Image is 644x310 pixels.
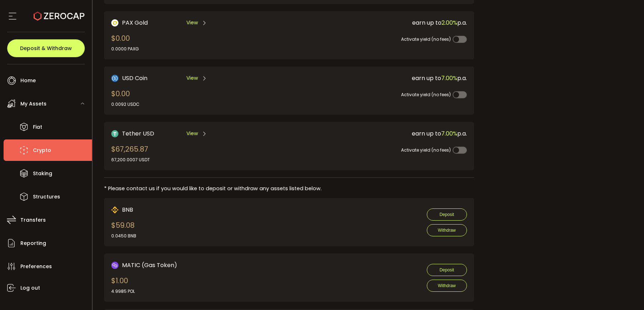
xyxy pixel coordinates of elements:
img: PAX Gold [111,19,118,26]
div: 4.9985 POL [111,288,135,295]
span: Activate yield (no fees) [401,147,451,153]
button: Withdraw [427,280,467,292]
iframe: Chat Widget [608,276,644,310]
div: 0.0000 PAXG [111,46,139,52]
span: Structures [33,192,60,202]
div: $59.08 [111,220,136,239]
button: Deposit [427,208,467,221]
span: Deposit & Withdraw [20,46,72,51]
img: bnb_bsc_portfolio.png [111,206,118,213]
span: USD Coin [122,74,147,83]
span: MATIC (Gas Token) [122,261,177,270]
div: 0.0450 BNB [111,233,136,239]
span: Crypto [33,145,51,156]
span: Transfers [20,215,46,225]
span: Reporting [20,238,46,249]
div: earn up to p.a. [286,74,467,83]
span: Withdraw [438,283,456,288]
span: Log out [20,283,40,293]
div: 67,200.0007 USDT [111,157,150,163]
div: * Please contact us if you would like to deposit or withdraw any assets listed below. [104,185,474,192]
span: Staking [33,168,52,179]
button: Withdraw [427,224,467,236]
span: Deposit [439,267,454,272]
span: Activate yield (no fees) [401,92,451,98]
span: View [186,74,198,82]
button: Deposit & Withdraw [7,39,85,57]
img: USD Coin [111,75,118,82]
div: earn up to p.a. [286,129,467,138]
div: $67,265.87 [111,144,150,163]
span: Preferences [20,261,52,272]
button: Deposit [427,264,467,276]
div: 0.0092 USDC [111,101,140,108]
span: 7.00% [441,129,457,138]
div: $0.00 [111,88,140,108]
span: 2.00% [441,19,457,27]
div: $0.00 [111,33,139,52]
span: Deposit [439,212,454,217]
span: BNB [122,205,133,214]
span: 7.00% [441,74,457,82]
span: View [186,19,198,26]
div: earn up to p.a. [286,18,467,27]
span: Withdraw [438,228,456,233]
span: PAX Gold [122,18,148,27]
span: Home [20,75,36,86]
img: matic_polygon_portfolio.png [111,262,118,269]
span: Fiat [33,122,42,132]
span: View [186,130,198,137]
span: Tether USD [122,129,154,138]
span: My Assets [20,99,47,109]
div: $1.00 [111,275,135,295]
span: Activate yield (no fees) [401,36,451,42]
img: Tether USD [111,130,118,137]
